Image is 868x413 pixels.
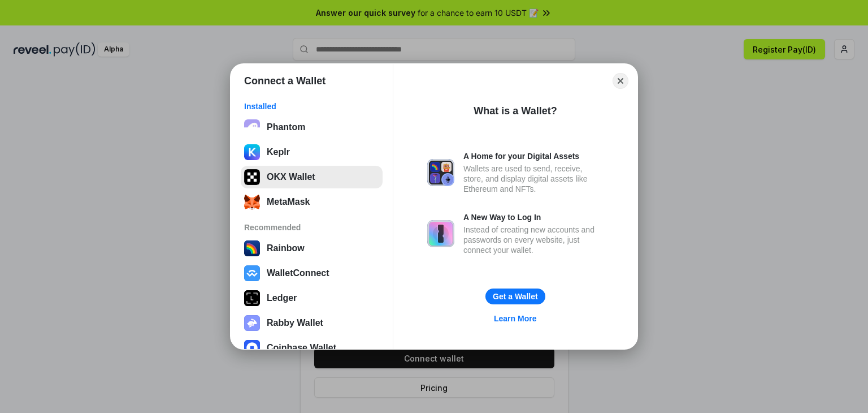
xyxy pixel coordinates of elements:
button: Coinbase Wallet [241,337,383,359]
img: svg+xml;base64,PHN2ZyB3aWR0aD0iMzUiIGhlaWdodD0iMzQiIHZpZXdCb3g9IjAgMCAzNSAzNCIgZmlsbD0ibm9uZSIgeG... [244,194,260,210]
img: ByMCUfJCc2WaAAAAAElFTkSuQmCC [244,144,260,160]
div: OKX Wallet [267,172,315,182]
div: Coinbase Wallet [267,343,336,353]
a: Learn More [487,311,543,326]
div: Rabby Wallet [267,318,323,328]
div: A Home for your Digital Assets [463,151,604,161]
div: Recommended [244,222,379,233]
img: svg+xml,%3Csvg%20xmlns%3D%22http%3A%2F%2Fwww.w3.org%2F2000%2Fsvg%22%20width%3D%2228%22%20height%3... [244,290,260,306]
button: WalletConnect [241,262,383,285]
img: 5VZ71FV6L7PA3gg3tXrdQ+DgLhC+75Wq3no69P3MC0NFQpx2lL04Ql9gHK1bRDjsSBIvScBnDTk1WrlGIZBorIDEYJj+rhdgn... [244,169,260,185]
img: svg+xml,%3Csvg%20xmlns%3D%22http%3A%2F%2Fwww.w3.org%2F2000%2Fsvg%22%20fill%3D%22none%22%20viewBox... [427,159,454,186]
h1: Connect a Wallet [244,74,325,88]
div: Installed [244,101,379,111]
button: Get a Wallet [485,289,545,304]
img: svg+xml,%3Csvg%20width%3D%22120%22%20height%3D%22120%22%20viewBox%3D%220%200%20120%20120%22%20fil... [244,240,260,256]
div: Instead of creating new accounts and passwords on every website, just connect your wallet. [463,225,604,255]
img: svg+xml,%3Csvg%20xmlns%3D%22http%3A%2F%2Fwww.w3.org%2F2000%2Fsvg%22%20fill%3D%22none%22%20viewBox... [427,220,454,247]
img: svg+xml,%3Csvg%20width%3D%2228%22%20height%3D%2228%22%20viewBox%3D%220%200%2028%2028%22%20fill%3D... [244,340,260,356]
button: Close [613,73,628,89]
button: Rainbow [241,237,383,260]
div: Wallets are used to send, receive, store, and display digital assets like Ethereum and NFTs. [463,164,604,194]
img: epq2vO3P5aLWl15yRS7Q49p1fHTx2Sgh99jU3kfXv7cnPATIVQHAx5oQs66JWv3SWEjHOsb3kKgmE5WNBxBId7C8gm8wEgOvz... [244,119,260,135]
div: A New Way to Log In [463,212,604,222]
button: Rabby Wallet [241,312,383,334]
div: Ledger [267,293,297,303]
img: svg+xml,%3Csvg%20xmlns%3D%22http%3A%2F%2Fwww.w3.org%2F2000%2Fsvg%22%20fill%3D%22none%22%20viewBox... [244,315,260,331]
div: What is a Wallet? [474,104,557,118]
img: svg+xml,%3Csvg%20width%3D%2228%22%20height%3D%2228%22%20viewBox%3D%220%200%2028%2028%22%20fill%3D... [244,265,260,281]
div: Keplr [267,147,290,157]
button: Keplr [241,141,383,164]
div: Rainbow [267,243,305,253]
button: MetaMask [241,191,383,213]
div: Get a Wallet [493,291,538,302]
div: MetaMask [267,197,310,207]
button: Ledger [241,287,383,309]
button: OKX Wallet [241,166,383,188]
div: Learn More [494,313,536,324]
button: Phantom [241,116,383,139]
div: WalletConnect [267,268,329,278]
div: Phantom [267,122,305,132]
